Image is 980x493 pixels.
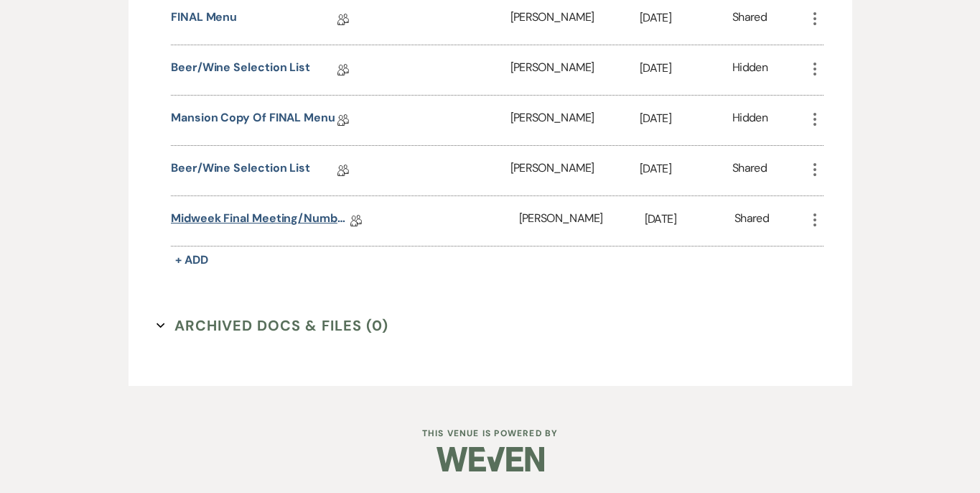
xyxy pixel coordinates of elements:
a: FINAL Menu [171,9,237,31]
span: + Add [175,252,208,267]
div: Shared [734,210,769,232]
div: [PERSON_NAME] [519,196,645,246]
div: Hidden [732,109,767,132]
img: Weven Logo [437,434,544,484]
div: Shared [732,9,767,31]
button: + Add [171,250,213,270]
a: Midweek Final Meeting/Numbers Doc [171,210,350,232]
div: Hidden [732,59,767,81]
div: [PERSON_NAME] [510,45,640,95]
a: Mansion Copy of FINAL Menu [171,109,335,132]
a: Beer/Wine Selection List [171,160,310,182]
p: [DATE] [645,210,734,229]
div: [PERSON_NAME] [510,146,640,195]
p: [DATE] [640,59,732,78]
div: [PERSON_NAME] [510,96,640,145]
div: Shared [732,160,767,182]
button: Archived Docs & Files (0) [157,315,388,336]
p: [DATE] [640,109,732,128]
a: Beer/Wine Selection List [171,59,310,81]
p: [DATE] [640,160,732,178]
p: [DATE] [640,9,732,27]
